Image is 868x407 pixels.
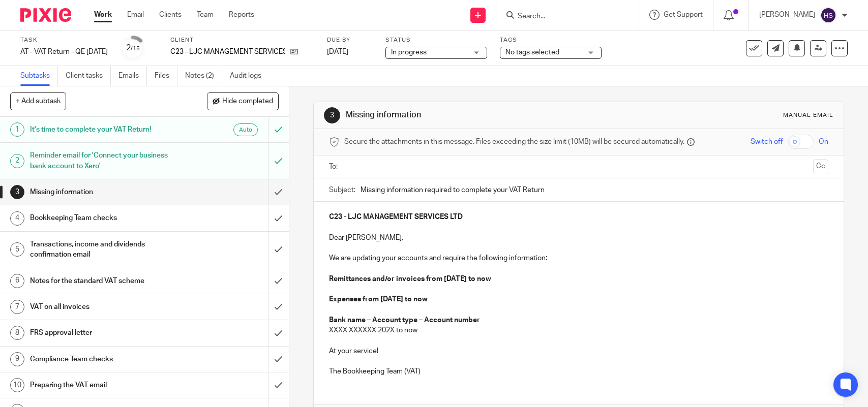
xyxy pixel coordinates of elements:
[329,233,828,243] p: Dear [PERSON_NAME],
[329,185,355,195] label: Subject:
[30,325,182,340] h1: FRS approval letter
[819,137,828,147] span: On
[185,66,222,86] a: Notes (2)
[664,11,703,18] span: Get Support
[30,148,182,174] h1: Reminder email for 'Connect your business bank account to Xero'
[329,213,463,221] strong: C23 - LJC MANAGEMENT SERVICES LTD
[20,8,71,22] img: Pixie
[329,366,828,377] p: The Bookkeeping Team (VAT)
[118,66,147,86] a: Emails
[197,10,214,20] a: Team
[30,273,182,289] h1: Notes for the standard VAT scheme
[759,10,815,20] p: [PERSON_NAME]
[30,378,182,393] h1: Preparing the VAT email
[170,36,314,44] label: Client
[20,47,108,57] div: AT - VAT Return - QE [DATE]
[126,42,140,54] div: 2
[10,300,24,314] div: 7
[329,162,340,172] label: To:
[344,137,684,147] span: Secure the attachments in this message. Files exceeding the size limit (10MB) will be secured aut...
[783,111,833,119] div: Manual email
[229,10,254,20] a: Reports
[20,47,108,57] div: AT - VAT Return - QE 31-07-2025
[30,352,182,367] h1: Compliance Team checks
[30,184,182,200] h1: Missing information
[329,296,428,303] strong: Expenses from [DATE] to now
[327,48,348,55] span: [DATE]
[66,66,111,86] a: Client tasks
[813,159,828,174] button: Cc
[500,36,602,44] label: Tags
[222,98,273,106] span: Hide completed
[30,122,182,137] h1: It's time to complete your VAT Return!
[207,92,279,110] button: Hide completed
[30,210,182,226] h1: Bookkeeping Team checks
[820,7,836,23] img: svg%3E
[10,122,24,137] div: 1
[131,46,140,51] small: /15
[230,66,269,86] a: Audit logs
[517,12,608,21] input: Search
[155,66,177,86] a: Files
[385,36,487,44] label: Status
[10,211,24,226] div: 4
[10,352,24,366] div: 9
[159,10,182,20] a: Clients
[127,10,144,20] a: Email
[170,47,285,57] p: C23 - LJC MANAGEMENT SERVICES LTD
[10,242,24,257] div: 5
[94,10,112,20] a: Work
[751,137,783,147] span: Switch off
[30,299,182,315] h1: VAT on all invoices
[20,66,58,86] a: Subtasks
[329,325,828,335] p: XXXX XXXXXX 202X to now
[329,275,491,283] strong: Remittances and/or invoices from [DATE] to now
[327,36,373,44] label: Due by
[329,346,828,356] p: At your service!
[391,49,427,56] span: In progress
[329,317,480,324] strong: Bank name – Account type – Account number
[10,185,24,199] div: 3
[324,107,340,123] div: 3
[10,154,24,168] div: 2
[10,326,24,340] div: 8
[346,110,601,120] h1: Missing information
[505,49,559,56] span: No tags selected
[10,378,24,392] div: 10
[10,92,66,110] button: + Add subtask
[329,253,828,263] p: We are updating your accounts and require the following information:
[30,237,182,263] h1: Transactions, income and dividends confirmation email
[233,123,258,136] div: Auto
[10,274,24,288] div: 6
[20,36,108,44] label: Task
